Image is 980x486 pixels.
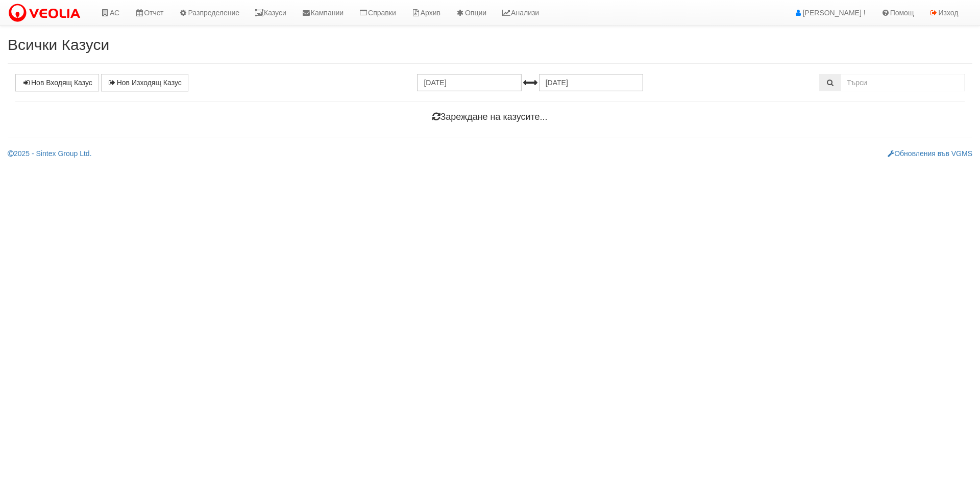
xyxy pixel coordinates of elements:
[15,112,965,122] h4: Зареждане на казусите...
[888,149,972,158] a: Обновления във VGMS
[8,3,85,24] img: VeoliaLogo.png
[8,36,972,53] h2: Всички Казуси
[8,149,92,158] a: 2025 - Sintex Group Ltd.
[101,74,188,91] a: Нов Изходящ Казус
[15,74,99,91] a: Нов Входящ Казус
[841,74,965,91] input: Търсене по Идентификатор, Бл/Вх/Ап, Тип, Описание, Моб. Номер, Имейл, Файл, Коментар,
